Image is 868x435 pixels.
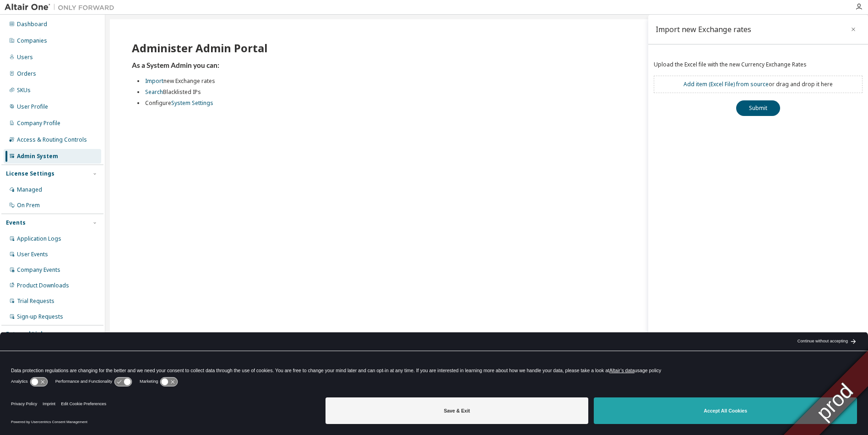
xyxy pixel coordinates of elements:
div: Companies [17,37,47,44]
img: Altair One [5,3,119,12]
div: SKUs [17,87,31,94]
li: new Exchange rates [137,76,858,87]
li: Configure [137,98,858,109]
div: Upload the Excel file with the new Currency Exchange Rates [654,61,863,68]
h1: Administer Admin Portal [132,41,858,55]
div: User Profile [17,103,48,110]
div: Sign-up Requests [17,313,63,320]
div: Managed [17,186,42,193]
a: Search [145,88,163,96]
div: Admin System [17,153,58,160]
div: Access & Routing Controls [17,136,87,143]
div: Company Events [17,266,60,274]
a: System Settings [171,99,213,107]
div: Dashboard [17,21,47,28]
li: Blacklisted IPs [137,87,858,98]
div: Orders [17,70,36,77]
a: Add item ( Excel File ) from source [684,80,769,88]
div: Trial Requests [17,297,54,305]
div: Application Logs [17,235,61,242]
button: Submit [736,100,780,116]
div: License Settings [6,170,54,177]
div: Import new Exchange rates [656,26,751,33]
div: External Links [6,330,48,338]
div: On Prem [17,202,40,209]
div: User Events [17,251,48,258]
a: Import [145,77,163,85]
div: Events [6,219,26,226]
div: or drag and drop it here [684,81,833,88]
h3: As a System Admin you can: [132,61,858,70]
div: Product Downloads [17,282,69,289]
div: Company Profile [17,120,60,127]
div: Users [17,54,33,61]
